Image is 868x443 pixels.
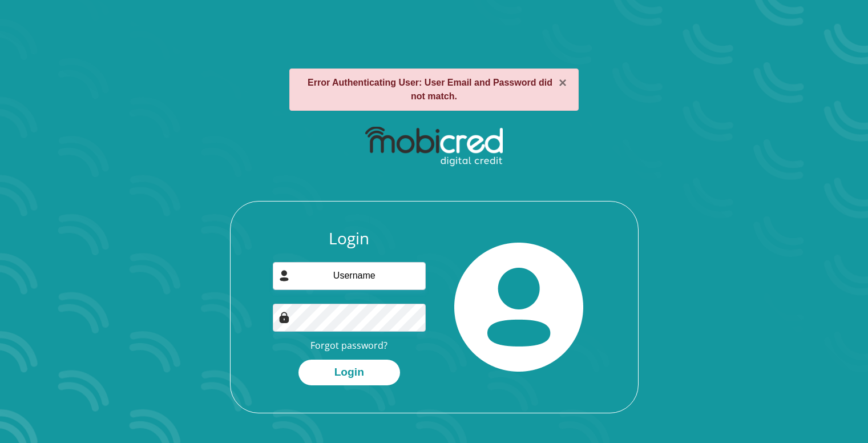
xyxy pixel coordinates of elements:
img: Image [278,312,290,323]
strong: Error Authenticating User: User Email and Password did not match. [308,78,552,101]
img: user-icon image [278,270,290,281]
a: Forgot password? [310,339,387,352]
img: mobicred logo [365,127,503,167]
h3: Login [273,229,426,248]
input: Username [273,262,426,290]
button: × [559,76,567,90]
button: Login [298,360,400,385]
